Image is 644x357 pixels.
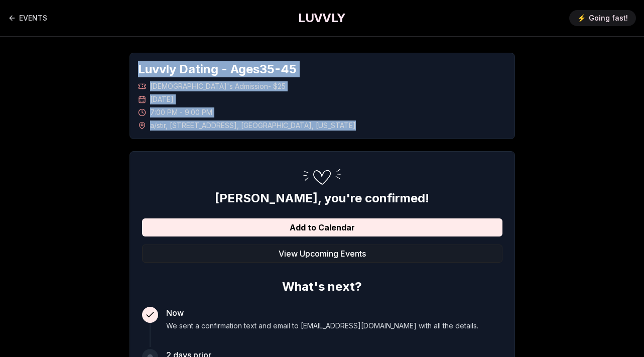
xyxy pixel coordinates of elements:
a: Back to events [8,8,47,28]
p: We sent a confirmation text and email to [EMAIL_ADDRESS][DOMAIN_NAME] with all the details. [166,321,478,331]
h3: Now [166,307,478,319]
span: 7:00 PM - 9:00 PM [150,107,212,117]
button: View Upcoming Events [142,245,502,263]
h2: What's next? [142,275,502,295]
span: ⚡️ [577,13,586,23]
h2: [PERSON_NAME] , you're confirmed! [142,190,502,206]
span: [DEMOGRAPHIC_DATA]'s Admission - $25 [150,81,286,91]
span: a/stir , [STREET_ADDRESS] , [GEOGRAPHIC_DATA] , [US_STATE] [150,121,356,131]
button: Add to Calendar [142,218,502,236]
span: [DATE] [150,94,174,104]
span: Going fast! [589,13,628,23]
img: Confirmation Step [297,164,347,190]
h1: Luvvly Dating - Ages 35 - 45 [138,61,506,77]
a: LUVVLY [298,10,345,26]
